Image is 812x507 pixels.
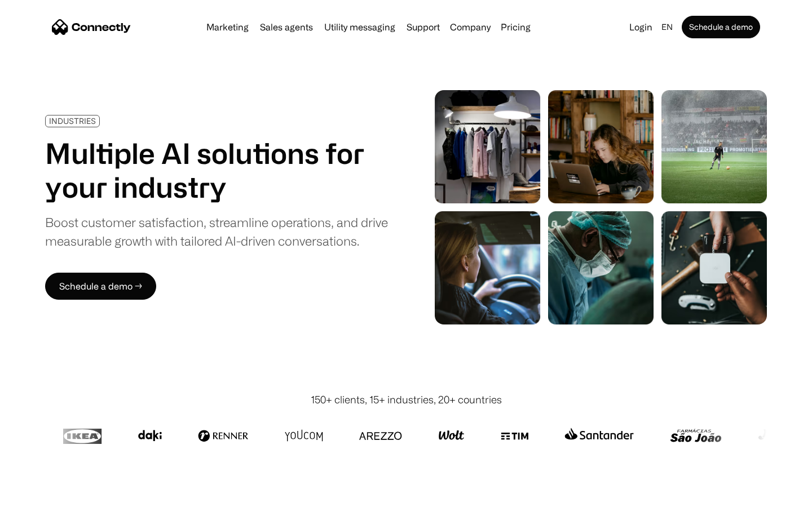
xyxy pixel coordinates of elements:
a: Sales agents [255,23,317,32]
div: Boost customer satisfaction, streamline operations, and drive measurable growth with tailored AI-... [45,213,388,250]
ul: Language list [23,487,68,503]
div: 150+ clients, 15+ industries, 20+ countries [311,392,502,407]
a: Schedule a demo [682,16,760,38]
a: Marketing [202,23,253,32]
div: INDUSTRIES [49,117,96,125]
div: en [661,19,673,35]
div: Company [450,19,491,35]
aside: Language selected: English [11,486,68,503]
a: Pricing [496,23,535,32]
a: Login [625,19,657,35]
a: Schedule a demo → [45,273,156,300]
a: Support [402,23,444,32]
h1: Multiple AI solutions for your industry [45,136,388,204]
a: Utility messaging [320,23,400,32]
